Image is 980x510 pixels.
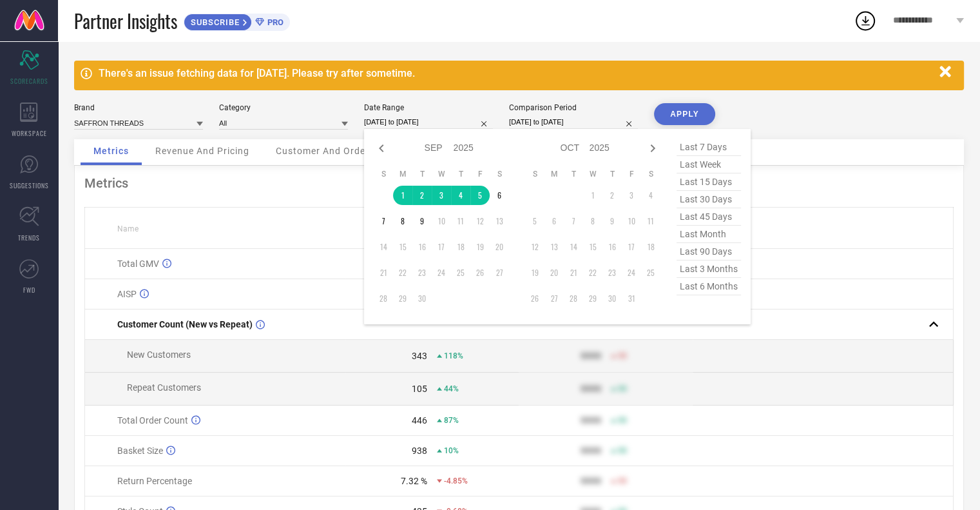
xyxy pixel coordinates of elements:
div: 9999 [581,476,601,486]
span: FWD [23,285,35,295]
span: last 3 months [677,260,741,278]
span: SUBSCRIBE [184,17,243,27]
span: Customer Count (New vs Repeat) [117,319,253,329]
td: Mon Sep 15 2025 [393,237,412,257]
th: Friday [470,169,490,179]
span: last 30 days [677,191,741,208]
td: Fri Oct 10 2025 [622,211,641,231]
td: Thu Sep 25 2025 [451,263,470,282]
td: Sun Sep 14 2025 [374,237,393,257]
th: Sunday [525,169,544,179]
td: Thu Sep 18 2025 [451,237,470,257]
span: Revenue And Pricing [155,146,249,156]
td: Wed Oct 22 2025 [583,263,602,282]
span: 118% [444,351,463,360]
th: Thursday [451,169,470,179]
td: Wed Sep 17 2025 [432,237,451,257]
td: Wed Oct 01 2025 [583,186,602,205]
span: 44% [444,384,459,393]
div: Open download list [854,9,877,32]
input: Select date range [364,115,493,129]
td: Mon Oct 27 2025 [544,289,564,308]
span: Repeat Customers [127,382,201,393]
span: 87% [444,416,459,425]
td: Wed Oct 15 2025 [583,237,602,257]
td: Fri Oct 03 2025 [622,186,641,205]
td: Tue Sep 23 2025 [412,263,432,282]
div: 7.32 % [401,476,427,486]
td: Sat Sep 27 2025 [490,263,509,282]
span: Basket Size [117,446,163,456]
td: Fri Sep 12 2025 [470,211,490,231]
div: 343 [412,351,427,361]
td: Mon Sep 22 2025 [393,263,412,282]
td: Wed Sep 03 2025 [432,186,451,205]
span: 50 [618,446,627,455]
button: APPLY [654,103,715,125]
div: Brand [74,103,203,112]
div: 9999 [581,384,601,394]
td: Sun Oct 12 2025 [525,237,544,257]
td: Fri Sep 19 2025 [470,237,490,257]
td: Sun Sep 21 2025 [374,263,393,282]
span: last week [677,156,741,173]
div: 105 [412,384,427,394]
span: 50 [618,384,627,393]
td: Tue Sep 09 2025 [412,211,432,231]
td: Fri Sep 26 2025 [470,263,490,282]
div: 938 [412,446,427,456]
td: Sat Oct 18 2025 [641,237,660,257]
div: There's an issue fetching data for [DATE]. Please try after sometime. [99,67,933,79]
td: Mon Oct 13 2025 [544,237,564,257]
span: Name [117,224,139,233]
span: Total Order Count [117,415,188,426]
span: PRO [264,17,283,27]
td: Mon Oct 06 2025 [544,211,564,231]
div: Previous month [374,141,389,156]
span: Total GMV [117,259,159,269]
td: Fri Oct 17 2025 [622,237,641,257]
th: Monday [393,169,412,179]
span: last 90 days [677,243,741,260]
td: Sat Oct 04 2025 [641,186,660,205]
td: Mon Sep 08 2025 [393,211,412,231]
span: AISP [117,289,137,299]
div: Date Range [364,103,493,112]
span: -4.85% [444,476,468,485]
a: SUBSCRIBEPRO [184,10,290,31]
td: Sun Sep 07 2025 [374,211,393,231]
span: 50 [618,351,627,360]
td: Sat Sep 13 2025 [490,211,509,231]
td: Thu Sep 04 2025 [451,186,470,205]
td: Tue Sep 02 2025 [412,186,432,205]
td: Wed Sep 10 2025 [432,211,451,231]
th: Wednesday [432,169,451,179]
th: Thursday [602,169,622,179]
th: Saturday [641,169,660,179]
span: Metrics [93,146,129,156]
td: Thu Oct 16 2025 [602,237,622,257]
span: last 15 days [677,173,741,191]
span: last month [677,226,741,243]
th: Sunday [374,169,393,179]
td: Mon Sep 01 2025 [393,186,412,205]
span: last 6 months [677,278,741,295]
td: Sat Oct 25 2025 [641,263,660,282]
td: Sat Sep 20 2025 [490,237,509,257]
td: Wed Oct 29 2025 [583,289,602,308]
td: Thu Oct 30 2025 [602,289,622,308]
td: Wed Sep 24 2025 [432,263,451,282]
td: Thu Oct 02 2025 [602,186,622,205]
td: Fri Oct 31 2025 [622,289,641,308]
div: 9999 [581,351,601,361]
td: Mon Oct 20 2025 [544,263,564,282]
div: 9999 [581,415,601,426]
span: SCORECARDS [10,76,48,86]
div: Category [219,103,348,112]
div: 9999 [581,446,601,456]
div: Metrics [84,175,954,191]
span: New Customers [127,349,191,360]
th: Friday [622,169,641,179]
td: Sun Oct 26 2025 [525,289,544,308]
td: Thu Sep 11 2025 [451,211,470,231]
